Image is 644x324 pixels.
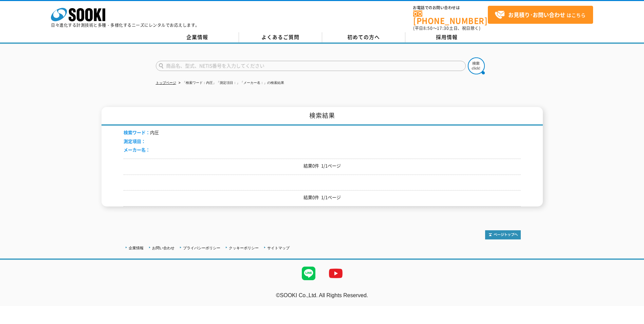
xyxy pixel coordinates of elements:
span: メーカー名： [124,146,150,153]
a: トップページ [156,81,176,85]
a: お問い合わせ [152,246,174,250]
span: 測定項目： [124,138,146,144]
a: クッキーポリシー [229,246,259,250]
span: 初めての方へ [347,33,380,41]
a: サイトマップ [267,246,290,250]
a: 採用情報 [405,32,489,42]
span: (平日 ～ 土日、祝日除く) [413,25,480,31]
a: テストMail [618,299,644,305]
img: YouTube [322,260,349,287]
a: 企業情報 [156,32,239,42]
span: お電話でのお問い合わせは [413,6,488,10]
span: 8:50 [423,25,433,31]
a: プライバシーポリシー [183,246,220,250]
li: 内圧 [124,129,159,136]
a: [PHONE_NUMBER] [413,11,488,24]
a: よくあるご質問 [239,32,322,42]
span: 検索ワード： [124,129,150,136]
a: 企業情報 [129,246,144,250]
a: お見積り･お問い合わせはこちら [488,6,593,24]
img: btn_search.png [468,57,485,74]
h1: 検索結果 [102,107,543,126]
p: 日々進化する計測技術と多種・多様化するニーズにレンタルでお応えします。 [51,23,200,27]
input: 商品名、型式、NETIS番号を入力してください [156,61,466,71]
p: 結果0件 1/1ページ [124,194,521,201]
strong: お見積り･お問い合わせ [508,11,565,19]
a: 初めての方へ [322,32,405,42]
span: はこちら [495,10,586,20]
p: 結果0件 1/1ページ [124,162,521,169]
img: LINE [295,260,322,287]
img: トップページへ [485,230,521,239]
li: 「検索ワード：内圧」「測定項目：」「メーカー名：」の検索結果 [177,79,284,87]
span: 17:30 [437,25,449,31]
